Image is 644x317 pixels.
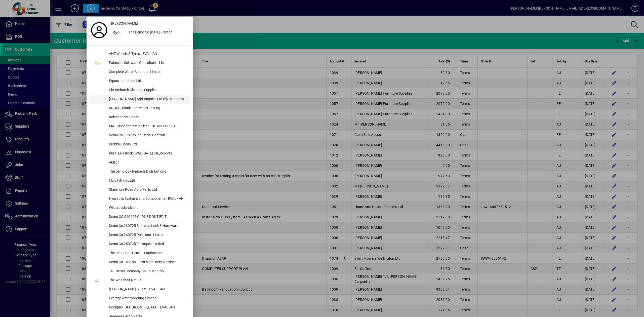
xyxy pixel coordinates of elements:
button: Demo Co 240725 Pukekauri Limited [89,231,190,240]
button: The Demo Co - Pinnacle Distributions [89,167,190,176]
div: Demo Co 240725 Pukekauri Limited [105,231,190,240]
div: Demo Co 250725 Farmquip Limited [105,240,190,249]
button: Demo Co 230725 Supreme Lock & Hardware [89,222,190,231]
div: The Whitebait Net Co [105,276,190,285]
div: KR_IDD_Blank For Report Testing [105,104,190,113]
div: Aktron [105,158,190,167]
div: Wildcrosslands Ltd [105,204,190,213]
button: The Demo Co [DATE] - Ontoit [109,28,190,37]
button: Fluid Fittings Ltd [89,176,190,185]
div: Demo Co 170725 Industrial Controls [105,131,190,140]
button: Demo Co 250725 Farmquip Limited [89,240,190,249]
div: ANZ Wheels & Tyres - EVAL -AN [105,50,190,59]
button: MA - Clone for testing b71 - DO NOT DELETE [89,122,190,131]
button: The Whitebait Net Co [89,276,190,285]
button: Complete Water Solutions Limited [89,68,190,77]
button: Stanmore Road Auto Parts Ltd [89,185,190,194]
div: Independent Doors [105,113,190,122]
button: Demo CO 040425 CLONE DONT EDIT [89,213,190,222]
button: Prebble Seeds Ltd [89,140,190,149]
div: The Demo Co - Pinnacle Distributions [105,167,190,176]
div: Demo Co 230725 Supreme Lock & Hardware [105,222,190,231]
button: KR_IDD_Blank For Report Testing [89,104,190,113]
div: Palmside Software Consultants Ltd [105,59,190,68]
button: Hydraulic Systems and Components - EVAL - AN [89,194,190,204]
div: [PERSON_NAME] Agri-Imports Ltd (NZ Tractors) [105,95,190,104]
div: Poolquip [GEOGRAPHIC_DATA] - EVAL -AN [105,303,190,312]
button: Poolquip [GEOGRAPHIC_DATA] - EVAL -AN [89,303,190,312]
div: Prebble Seeds Ltd [105,140,190,149]
a: Profile [89,26,109,35]
button: Equus Industries Ltd [89,77,190,86]
div: The Demo Co - Central Landscapes [105,249,190,258]
div: Hydraulic Systems and Components - EVAL - AN [105,194,190,204]
button: Christchurch Cleaning Supplies [89,86,190,95]
button: Palmside Software Consultants Ltd [89,59,190,68]
button: The Demo Co - Central Landscapes [89,249,190,258]
button: TD - Demo Company GST 6 Monthly [89,267,190,276]
div: Equus Industries Ltd [105,77,190,86]
div: MA - Clone for testing b71 - DO NOT DELETE [105,122,190,131]
div: The Demo Co [DATE] - Ontoit [125,28,190,37]
div: [PERSON_NAME] & East - EVAL - AN [105,285,190,294]
div: TD - Demo Company GST 6 Monthly [105,267,190,276]
button: Aktron [89,158,190,167]
span: [PERSON_NAME] [111,21,138,26]
button: Rural Livestock EVAL [DATE] KR_Reports [89,149,190,158]
button: [PERSON_NAME] & East - EVAL - AN [89,285,190,294]
div: Stanmore Road Auto Parts Ltd [105,185,190,194]
button: Everdry Waterproofing Limited [89,294,190,303]
a: [PERSON_NAME] [109,19,190,28]
div: Fluid Fittings Ltd [105,176,190,185]
button: [PERSON_NAME] Agri-Imports Ltd (NZ Tractors) [89,95,190,104]
button: Independent Doors [89,113,190,122]
button: Demo Co - Turton Farm Machinery /Devines [89,258,190,267]
button: Wildcrosslands Ltd [89,204,190,213]
button: Demo Co 170725 Industrial Controls [89,131,190,140]
div: Demo Co - Turton Farm Machinery /Devines [105,258,190,267]
div: Christchurch Cleaning Supplies [105,86,190,95]
div: Rural Livestock EVAL [DATE] KR_Reports [105,149,190,158]
div: Demo CO 040425 CLONE DONT EDIT [105,213,190,222]
div: Complete Water Solutions Limited [105,68,190,77]
div: Everdry Waterproofing Limited [105,294,190,303]
button: ANZ Wheels & Tyres - EVAL -AN [89,50,190,59]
